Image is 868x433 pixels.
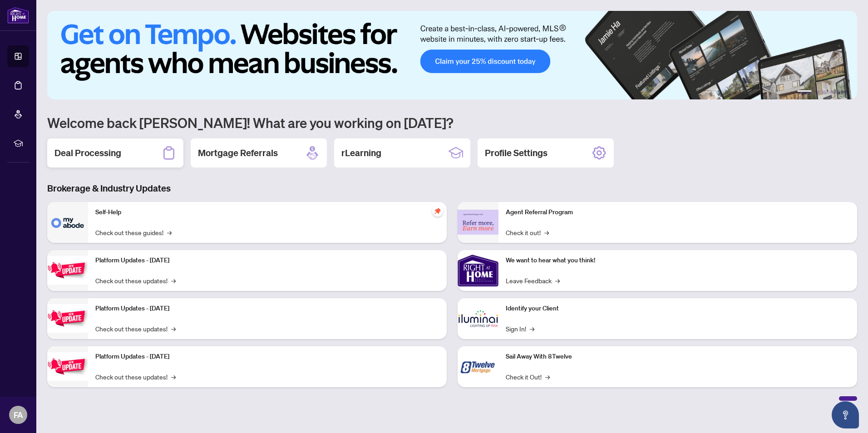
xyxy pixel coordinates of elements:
[545,372,550,382] span: →
[506,227,549,237] a: Check it out!→
[506,207,850,217] p: Agent Referral Program
[506,304,850,314] p: Identify your Client
[844,90,848,94] button: 6
[832,401,859,428] button: Open asap
[823,90,826,94] button: 3
[95,207,439,217] p: Self-Help
[837,90,841,94] button: 5
[341,147,381,159] h2: rLearning
[14,408,23,421] span: FA
[171,276,176,285] span: →
[95,227,172,237] a: Check out these guides!→
[171,372,176,382] span: →
[458,250,498,291] img: We want to hear what you think!
[95,276,176,285] a: Check out these updates!→
[506,256,850,266] p: We want to hear what you think!
[47,352,88,381] img: Platform Updates - June 23, 2025
[47,114,857,131] h1: Welcome back [PERSON_NAME]! What are you working on [DATE]?
[198,147,278,159] h2: Mortgage Referrals
[797,90,812,94] button: 1
[7,7,29,24] img: logo
[458,210,498,235] img: Agent Referral Program
[555,276,560,285] span: →
[95,304,439,314] p: Platform Updates - [DATE]
[485,147,547,159] h2: Profile Settings
[47,304,88,333] img: Platform Updates - July 8, 2025
[458,298,498,339] img: Identify your Client
[167,227,172,237] span: →
[47,11,857,99] img: Slide 0
[47,202,88,243] img: Self-Help
[54,147,121,159] h2: Deal Processing
[506,276,560,285] a: Leave Feedback→
[544,227,549,237] span: →
[506,324,534,334] a: Sign In!→
[95,372,176,382] a: Check out these updates!→
[506,352,850,362] p: Sail Away With 8Twelve
[95,256,439,266] p: Platform Updates - [DATE]
[432,206,443,216] span: pushpin
[47,256,88,285] img: Platform Updates - July 21, 2025
[95,324,176,334] a: Check out these updates!→
[171,324,176,334] span: →
[95,352,439,362] p: Platform Updates - [DATE]
[530,324,534,334] span: →
[458,346,498,387] img: Sail Away With 8Twelve
[815,90,819,94] button: 2
[830,90,833,94] button: 4
[47,182,857,195] h3: Brokerage & Industry Updates
[506,372,550,382] a: Check it Out!→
